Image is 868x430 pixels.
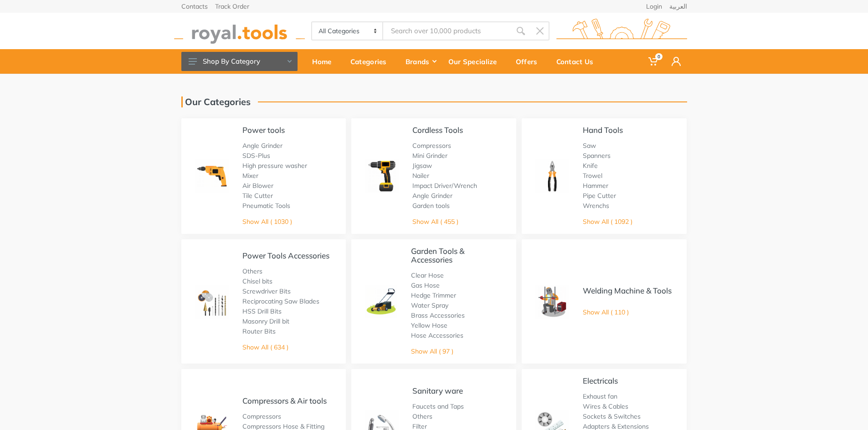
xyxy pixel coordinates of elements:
[535,285,569,319] img: Royal - Welding Machine & Tools
[412,402,464,410] a: Faucets and Taps
[583,202,609,210] a: Wrenchs
[509,52,550,71] div: Offers
[242,172,258,180] a: Mixer
[174,19,305,44] img: royal.tools Logo
[242,412,281,420] a: Compressors
[195,159,229,193] img: Royal - Power tools
[583,218,632,226] a: Show All ( 1092 )
[412,218,458,226] a: Show All ( 455 )
[242,277,272,285] a: Chisel bits
[583,182,608,190] a: Hammer
[242,343,288,351] a: Show All ( 634 )
[215,3,249,10] a: Track Order
[583,402,628,410] a: Wires & Cables
[583,142,596,150] a: Saw
[181,96,251,107] h1: Our Categories
[242,125,285,135] a: Power tools
[583,125,623,135] a: Hand Tools
[556,19,687,44] img: royal.tools Logo
[412,142,451,150] a: Compressors
[411,347,453,355] a: Show All ( 97 )
[411,281,440,289] a: Gas Hose
[646,3,662,10] a: Login
[583,162,598,170] a: Knife
[399,52,442,71] div: Brands
[669,3,687,10] a: العربية
[583,392,617,400] a: Exhaust fan
[344,52,399,71] div: Categories
[412,172,429,180] a: Nailer
[411,246,464,264] a: Garden Tools & Accessories
[583,286,672,295] a: Welding Machine & Tools
[411,331,463,339] a: Hose Accessories
[242,251,329,260] a: Power Tools Accessories
[242,287,291,295] a: Screwdriver Bits
[181,3,208,10] a: Contacts
[383,21,511,40] input: Site search
[583,376,618,385] a: Electricals
[242,192,273,200] a: Tile Cutter
[535,159,569,193] img: Royal - Hand Tools
[411,271,444,279] a: Clear Hose
[411,301,448,309] a: Water Spray
[642,49,665,74] a: 0
[242,202,290,210] a: Pneumatic Tools
[412,152,447,160] a: Mini Grinder
[242,307,282,315] a: HSS Drill Bits
[242,152,270,160] a: SDS-Plus
[181,52,298,71] button: Shop By Category
[365,159,399,193] img: Royal - Cordless Tools
[583,172,602,180] a: Trowel
[411,311,465,319] a: Brass Accessories
[344,49,399,74] a: Categories
[242,142,282,150] a: Angle Grinder
[411,321,447,329] a: Yellow Hose
[509,49,550,74] a: Offers
[583,192,616,200] a: Pipe Cutter
[583,152,611,160] a: Spanners
[242,297,319,305] a: Reciprocating Saw Blades
[412,386,463,395] a: Sanitary ware
[306,52,344,71] div: Home
[583,308,629,316] a: Show All ( 110 )
[412,182,477,190] a: Impact Driver/Wrench
[306,49,344,74] a: Home
[242,218,292,226] a: Show All ( 1030 )
[242,396,327,405] a: Compressors & Air tools
[412,162,432,170] a: Jigsaw
[412,192,452,200] a: Angle Grinder
[412,412,432,420] a: Others
[442,49,509,74] a: Our Specialize
[412,125,463,135] a: Cordless Tools
[412,202,450,210] a: Garden tools
[312,22,384,40] select: Category
[242,317,289,325] a: Masonry Drill bit
[365,285,397,317] img: Royal - Garden Tools & Accessories
[583,412,641,420] a: Sockets & Switches
[242,182,273,190] a: Air Blower
[442,52,509,71] div: Our Specialize
[550,52,606,71] div: Contact Us
[550,49,606,74] a: Contact Us
[411,291,456,299] a: Hedge Trimmer
[242,327,276,335] a: Router Bits
[242,267,262,275] a: Others
[242,162,307,170] a: High pressure washer
[655,53,663,60] span: 0
[195,285,229,319] img: Royal - Power Tools Accessories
